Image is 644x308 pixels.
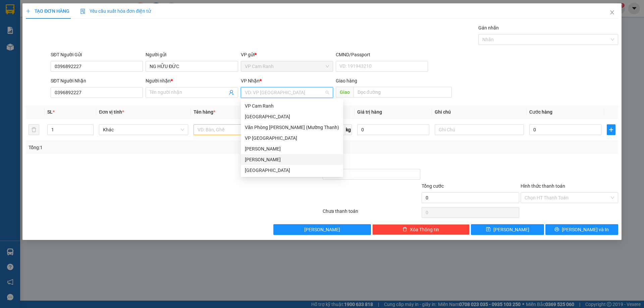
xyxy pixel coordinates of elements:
input: Dọc đường [354,87,452,98]
div: CMND/Passport [336,51,428,58]
div: SĐT Người Gửi [51,51,143,58]
input: VD: Bàn, Ghế [194,124,283,135]
span: plus [607,127,615,132]
div: [GEOGRAPHIC_DATA] [245,113,339,120]
span: Đơn vị tính [99,109,124,115]
span: SL [47,109,53,115]
span: VP Cam Ranh [245,61,329,71]
span: Khác [103,125,184,135]
img: icon [80,9,86,14]
div: VP [GEOGRAPHIC_DATA] [245,134,339,142]
button: save[PERSON_NAME] [471,224,544,235]
span: kg [345,124,352,135]
button: Close [603,3,622,22]
span: delete [402,227,407,232]
div: Người gửi [146,51,238,58]
div: Lê Hồng Phong [241,143,343,154]
div: [PERSON_NAME] [245,145,339,152]
span: Tổng cước [422,183,444,189]
input: 0 [357,124,429,135]
span: VP Nhận [241,78,260,83]
div: VP Cam Ranh [241,101,343,111]
div: SĐT Người Nhận [51,77,143,84]
button: deleteXóa Thông tin [372,224,470,235]
span: Xóa Thông tin [410,226,439,233]
span: Giá trị hàng [357,109,382,115]
span: Tên hàng [194,109,215,115]
span: Giao [336,87,354,98]
span: [PERSON_NAME] [304,226,340,233]
span: Giao hàng [336,78,357,83]
input: Ghi Chú [435,124,524,135]
th: Ghi chú [432,106,527,119]
span: TẠO ĐƠN HÀNG [26,8,69,14]
span: close [609,10,615,15]
button: [PERSON_NAME] [273,224,371,235]
div: Chưa thanh toán [322,207,421,219]
span: user-add [229,90,234,95]
div: Văn Phòng [PERSON_NAME] (Mường Thanh) [245,124,339,131]
span: Yêu cầu xuất hóa đơn điện tử [80,8,151,14]
button: printer[PERSON_NAME] và In [545,224,618,235]
button: delete [29,124,39,135]
span: Cước hàng [529,109,552,115]
div: Đà Lạt [241,111,343,122]
label: Gán nhãn [478,25,499,30]
div: Người nhận [146,77,238,84]
div: VP Ninh Hòa [241,133,343,143]
span: save [486,227,491,232]
div: Tổng: 1 [29,144,249,151]
span: [PERSON_NAME] [493,226,529,233]
div: [PERSON_NAME] [245,156,339,163]
label: Hình thức thanh toán [521,183,565,189]
span: [PERSON_NAME] và In [562,226,609,233]
div: Nha Trang [241,165,343,176]
div: Văn Phòng Trần Phú (Mường Thanh) [241,122,343,133]
span: plus [26,9,31,13]
span: printer [554,227,559,232]
div: VP Cam Ranh [245,102,339,110]
div: [GEOGRAPHIC_DATA] [245,167,339,174]
div: VP gửi [241,51,333,58]
button: plus [607,124,615,135]
div: Phạm Ngũ Lão [241,154,343,165]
